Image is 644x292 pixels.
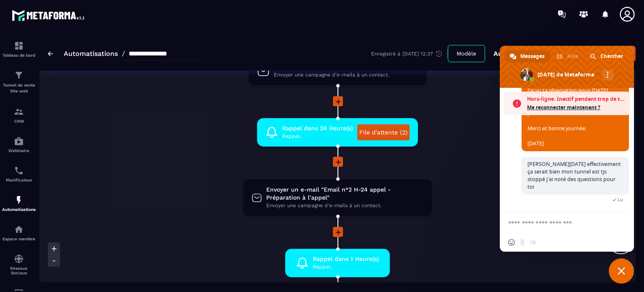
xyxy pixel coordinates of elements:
a: schedulerschedulerPlanificateur [2,159,36,189]
a: automationsautomationsEspace membre [2,218,36,247]
img: social-network [14,254,24,264]
span: Rappel dans 24 Heure(s) [282,124,353,132]
span: Envoyer un e-mail "Email n°2 H-24 appel - Préparation à l’appel" [266,186,423,202]
p: Webinaire [2,148,36,153]
textarea: Entrez votre message... [508,219,607,227]
div: Messages [505,50,551,63]
img: automations [14,224,24,234]
img: scheduler [14,166,24,176]
a: Automatisations [64,50,118,58]
div: Chercher [585,50,629,63]
p: Tableau de bord [2,53,36,58]
img: formation [14,107,24,117]
span: Chercher [600,50,623,63]
span: Rappel. [313,263,379,271]
span: Insérer un emoji [508,239,515,246]
span: Rappel. [282,132,353,140]
p: [DATE] 12:37 [402,51,433,57]
a: formationformationCRM [2,100,36,130]
a: automationsautomationsAutomatisations [2,189,36,218]
a: File d'attente (2) [357,124,410,140]
img: automations [14,195,24,205]
span: Messages [520,50,545,63]
p: Automatisations [2,207,36,212]
button: Modèle [448,45,485,62]
span: Hors-ligne. Inactif pendant trop de temps. [527,95,626,103]
img: formation [14,70,24,80]
p: Planificateur [2,178,36,182]
span: Envoyer une campagne d'e-mails à un contact. [266,202,423,210]
p: Réseaux Sociaux [2,266,36,275]
img: formation [14,41,24,51]
p: Automation active [493,50,555,58]
span: [PERSON_NAME][DATE] effectivement ça serait bien mon tunnel est tjs stoppé j'ai noté des question... [527,160,621,190]
a: automationsautomationsWebinaire [2,130,36,159]
p: Espace membre [2,237,36,241]
img: logo [12,8,87,23]
a: social-networksocial-networkRéseaux Sociaux [2,247,36,281]
a: formationformationTableau de bord [2,34,36,64]
img: arrow [48,51,53,56]
div: Autres canaux [602,69,613,81]
span: Rappel dans 1 Heure(s) [313,255,379,263]
p: CRM [2,119,36,124]
div: Fermer le chat [609,258,634,284]
p: Tunnel de vente Site web [2,82,36,94]
span: Envoyer une campagne d'e-mails à un contact. [274,71,418,79]
span: / [122,50,125,58]
a: formationformationTunnel de vente Site web [2,64,36,100]
img: automations [14,136,24,146]
div: Enregistré à [371,50,448,58]
span: Me reconnecter maintenant ? [527,103,626,112]
span: Lu [618,197,623,203]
